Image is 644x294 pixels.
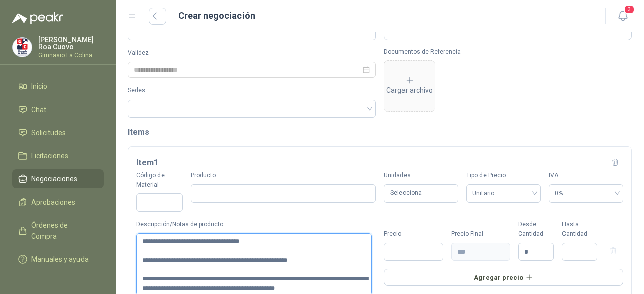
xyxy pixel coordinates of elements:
span: 0% [555,186,617,201]
button: 3 [614,7,632,25]
span: Licitaciones [31,150,68,161]
label: Validez [128,48,376,58]
label: Sedes [128,86,376,95]
a: Manuales y ayuda [12,250,104,269]
div: Cargar archivo [386,76,433,96]
span: Chat [31,104,46,115]
span: Órdenes de Compra [31,220,94,242]
span: Unitario [472,186,535,201]
a: Solicitudes [12,123,104,142]
p: [PERSON_NAME] Roa Cuovo [38,36,104,50]
div: Precio [384,229,443,239]
span: 3 [624,5,635,14]
div: Selecciona [384,184,458,203]
span: Negociaciones [31,173,77,184]
img: Company Logo [13,38,32,57]
h1: Crear negociación [178,9,255,23]
p: Gimnasio La Colina [38,52,104,58]
span: Aprobaciones [31,197,75,208]
img: Logo peakr [12,12,63,24]
label: Producto [191,171,376,180]
button: Agregar precio [384,269,623,286]
a: Aprobaciones [12,192,104,212]
h2: Items [128,126,632,138]
h3: Item 1 [136,156,158,169]
div: Precio Final [451,229,511,239]
a: Órdenes de Compra [12,216,104,246]
label: Descripción/Notas de producto [136,220,376,229]
p: Documentos de Referencia [384,48,632,55]
a: Chat [12,100,104,119]
a: Inicio [12,77,104,96]
label: Tipo de Precio [466,171,541,180]
a: Licitaciones [12,146,104,165]
label: Código de Material [136,171,183,190]
div: Hasta Cantidad [562,220,598,239]
div: Desde Cantidad [518,220,554,239]
span: Manuales y ayuda [31,254,89,265]
span: Inicio [31,81,47,92]
span: Solicitudes [31,127,66,138]
a: Negociaciones [12,169,104,188]
label: IVA [549,171,623,180]
label: Unidades [384,171,458,180]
